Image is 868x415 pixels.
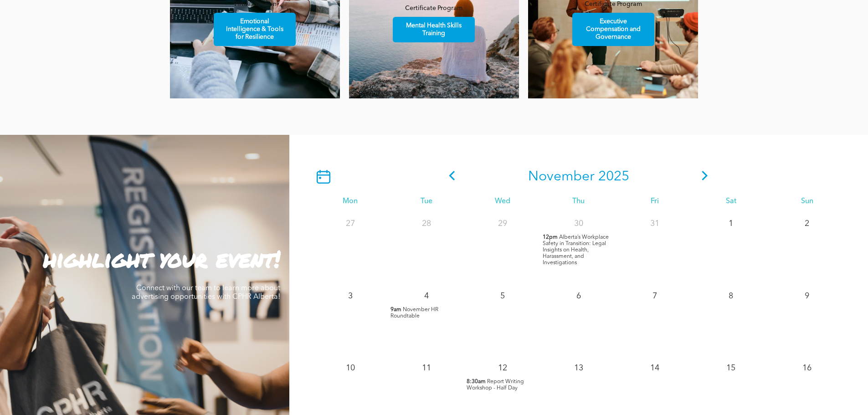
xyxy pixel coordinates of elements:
[390,307,401,313] span: 9am
[312,197,388,206] div: Mon
[723,360,739,376] p: 15
[494,360,511,376] p: 12
[543,235,609,266] span: Alberta’s Workplace Safety in Transition: Legal Insights on Health, Harassment, and Investigations
[572,13,654,46] a: Executive Compensation and Governance
[617,197,693,206] div: Fri
[769,197,845,206] div: Sun
[693,197,769,206] div: Sat
[215,13,294,46] span: Emotional Intelligence & Tools for Resilience
[418,215,435,232] p: 28
[342,360,359,376] p: 10
[723,215,739,232] p: 1
[342,215,359,232] p: 27
[598,170,629,184] span: 2025
[799,360,815,376] p: 16
[388,197,464,206] div: Tue
[494,288,511,304] p: 5
[647,215,663,232] p: 31
[799,288,815,304] p: 9
[543,234,558,241] span: 12pm
[467,379,486,385] span: 8:30am
[647,360,663,376] p: 14
[647,288,663,304] p: 7
[390,307,438,319] span: November HR Roundtable
[132,285,280,301] span: Connect with our team to learn more about advertising opportunities with CPHR Alberta!
[418,288,435,304] p: 4
[418,360,435,376] p: 11
[464,197,540,206] div: Wed
[540,197,616,206] div: Thu
[574,13,653,46] span: Executive Compensation and Governance
[394,17,473,42] span: Mental Health Skills Training
[570,215,587,232] p: 30
[342,288,359,304] p: 3
[799,215,815,232] p: 2
[570,360,587,376] p: 13
[467,379,524,391] span: Report Writing Workshop - Half Day
[214,13,296,46] a: Emotional Intelligence & Tools for Resilience
[723,288,739,304] p: 8
[570,288,587,304] p: 6
[494,215,511,232] p: 29
[528,170,595,184] span: November
[393,17,475,42] a: Mental Health Skills Training
[43,242,280,275] strong: highlight your event!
